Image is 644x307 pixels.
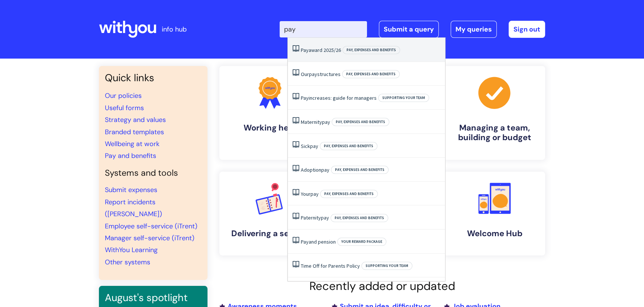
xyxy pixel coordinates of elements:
h3: August's spotlight [105,292,202,304]
a: Managing a team, building or budget [444,66,545,160]
span: pay [321,214,329,221]
span: Pay, expenses and benefits [342,46,400,54]
h2: Recently added or updated [219,279,545,293]
h4: Working here [225,123,315,133]
a: Other systems [105,258,150,267]
a: Submit a query [379,21,439,38]
a: WithYou Learning [105,245,158,254]
a: Sickpay [301,143,318,149]
a: Ourpaystructures [301,71,341,77]
span: pay [310,191,319,197]
a: Time Off for Parents Policy [301,263,360,269]
a: Payaward 2025/26 [301,47,341,53]
h4: Managing a team, building or budget [450,123,539,143]
a: Adoptionpay [301,166,329,173]
a: Strategy and values [105,115,166,124]
span: Supporting your team [378,94,429,102]
h4: Systems and tools [105,168,202,178]
span: Pay, expenses and benefits [331,214,388,222]
span: Pay, expenses and benefits [332,118,389,126]
h4: Delivering a service [225,229,315,238]
a: Payincreases: guide for managers [301,95,377,101]
h3: Quick links [105,72,202,84]
input: Search [280,21,367,37]
a: Sign out [509,21,545,38]
a: Useful forms [105,103,144,112]
span: Pay, expenses and benefits [320,190,378,198]
span: Pay, expenses and benefits [320,142,377,150]
a: Maternitypay [301,119,330,125]
a: Branded templates [105,128,164,136]
div: | - [280,21,545,38]
span: Your reward package [337,238,386,246]
a: Payand pension [301,238,336,245]
h4: Welcome Hub [450,229,539,238]
a: Submit expenses [105,185,157,194]
a: Employee self-service (iTrent) [105,222,197,231]
a: Paternitypay [301,214,329,221]
span: Supporting your team [361,262,412,270]
span: pay [321,166,329,173]
a: Wellbeing at work [105,139,160,148]
p: info hub [162,23,187,35]
a: Manager self-service (iTrent) [105,234,194,242]
span: pay [309,71,317,77]
a: Delivering a service [219,172,321,255]
a: Report incidents ([PERSON_NAME]) [105,198,162,218]
span: Pay, expenses and benefits [342,70,400,78]
span: pay [322,119,330,125]
span: Pay [301,47,309,53]
a: Working here [219,66,321,160]
a: Welcome Hub [444,172,545,255]
a: Pay and benefits [105,151,156,160]
span: Pay [301,95,309,101]
a: Our policies [105,91,142,100]
span: pay [310,143,318,149]
span: Pay [301,238,309,245]
span: Pay, expenses and benefits [331,166,389,174]
a: My queries [451,21,497,38]
a: Yourpay [301,191,319,197]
